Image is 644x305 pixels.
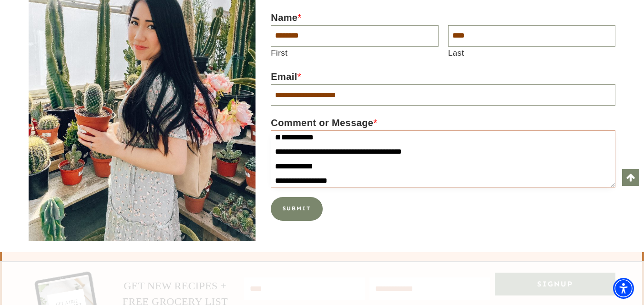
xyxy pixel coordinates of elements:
div: Accessibility Menu [613,278,634,299]
label: Name [271,10,615,25]
label: Last [448,47,616,59]
label: Email [271,69,615,84]
label: Comment or Message [271,115,615,130]
button: Submit [271,197,323,220]
label: First [271,47,439,59]
a: Scroll to top [622,169,639,186]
